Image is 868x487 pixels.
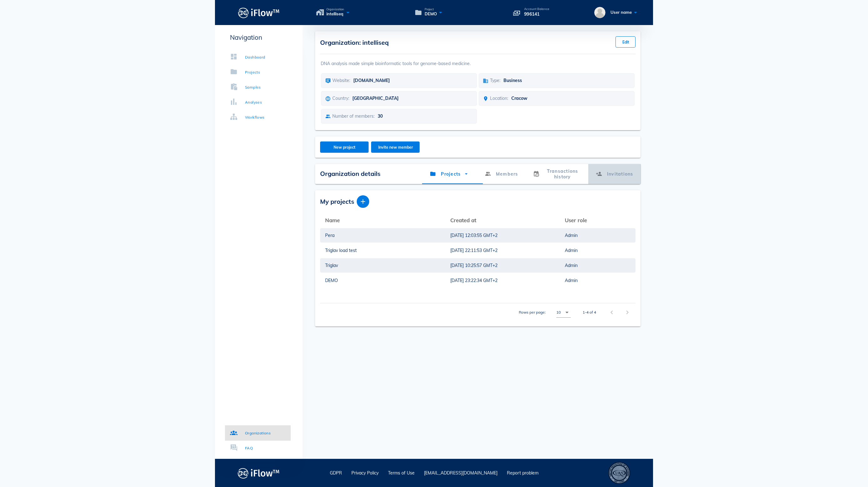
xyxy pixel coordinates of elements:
a: Transactions history [525,164,588,184]
a: Triglav load test [325,243,440,258]
span: Website: [332,78,350,83]
a: [EMAIL_ADDRESS][DOMAIN_NAME] [424,470,498,476]
a: Admin [565,273,631,288]
span: DEMO [425,11,437,17]
a: Projects [422,164,477,184]
div: ISO 13485 – Quality Management System [608,462,630,484]
div: 10 [556,310,561,315]
div: 1-4 of 4 [583,310,596,315]
span: New project [325,145,364,150]
button: New project [320,141,369,153]
a: Members [477,164,525,184]
a: Admin [565,243,631,258]
div: DNA analysis made simple bioinformatic tools for genome-based medicine. [321,54,636,72]
a: Admin [565,228,631,243]
th: Name: Not sorted. Activate to sort ascending. [320,213,445,228]
span: Country: [332,95,349,101]
a: Admin [565,258,631,273]
span: Type: [490,78,500,83]
a: Privacy Policy [351,470,379,476]
span: [GEOGRAPHIC_DATA] [352,95,399,101]
span: Business [503,78,522,83]
p: Navigation [225,33,291,42]
a: Invitations [588,164,641,184]
span: Created at [450,217,476,223]
a: Logo [215,6,303,20]
span: intelliseq [326,11,344,17]
div: Dashboard [245,54,265,60]
span: Name [325,217,340,223]
p: 996141 [524,11,549,18]
img: logo [238,466,279,480]
div: Workflows [245,114,265,120]
a: Triglav [325,258,440,273]
a: Terms of Use [388,470,415,476]
button: Invite new member [371,141,420,153]
span: User role [565,217,587,223]
button: Edit [615,36,636,48]
span: Invite new member [376,145,415,150]
a: DEMO [325,273,440,288]
div: Projects [245,69,260,75]
a: [DATE] 12:03:55 GMT+2 [450,228,555,243]
span: [DOMAIN_NAME] [353,78,390,83]
div: Analyses [245,99,262,105]
a: [DATE] 22:11:53 GMT+2 [450,243,555,258]
span: My projects [320,197,354,206]
span: Edit [621,40,630,44]
div: Rows per page: [519,303,571,321]
div: Organizations [245,430,271,436]
i: arrow_drop_down [563,309,571,316]
span: User name [610,10,632,15]
div: FAQ [245,445,253,451]
th: Created at: Not sorted. Activate to sort ascending. [445,213,560,228]
th: User role: Not sorted. Activate to sort ascending. [560,213,636,228]
div: 10Rows per page: [556,307,571,317]
a: Report problem [507,470,539,476]
span: 30 [378,113,383,119]
a: [DATE] 10:25:57 GMT+2 [450,258,555,273]
span: Location: [490,95,508,101]
a: GDPR [330,470,342,476]
span: Organization: intelliseq [320,38,389,46]
div: Samples [245,84,261,90]
span: Number of members: [332,113,375,119]
p: Account Balance [524,8,549,11]
img: User name [594,7,605,18]
span: Organization [326,8,344,11]
span: Organization details [320,170,380,177]
a: [DATE] 23:22:34 GMT+2 [450,273,555,288]
a: Pera [325,228,440,243]
span: Project [425,8,437,11]
span: Cracow [511,95,527,101]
